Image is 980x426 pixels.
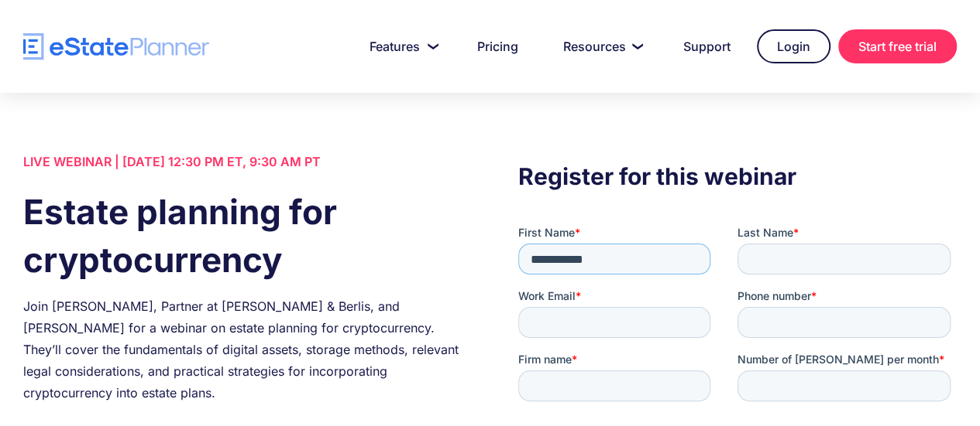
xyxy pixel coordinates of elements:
[459,31,537,62] a: Pricing
[545,31,657,62] a: Resources
[23,33,209,60] a: home
[665,31,749,62] a: Support
[838,29,957,63] a: Start free trial
[757,29,830,63] a: Login
[351,31,451,62] a: Features
[23,295,462,404] div: Join [PERSON_NAME], Partner at [PERSON_NAME] & Berlis, and [PERSON_NAME] for a webinar on estate ...
[23,188,462,284] h1: Estate planning for cryptocurrency
[23,151,462,172] div: LIVE WEBINAR | [DATE] 12:30 PM ET, 9:30 AM PT
[518,158,957,194] h3: Register for this webinar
